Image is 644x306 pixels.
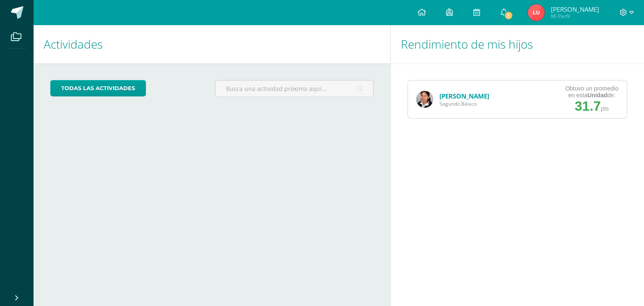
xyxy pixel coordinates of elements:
[528,4,545,21] img: eb5a3562f2482e2b9008b9c7418d037c.png
[575,99,601,114] span: 31.7
[601,105,609,112] span: pts
[50,80,146,96] a: todas las Actividades
[44,25,380,63] h1: Actividades
[504,11,513,20] span: 1
[439,100,489,107] span: Segundo Básico
[416,91,433,108] img: c71b264426e8302a06c5fc70adadc507.png
[551,13,599,20] span: Mi Perfil
[216,80,373,97] input: Busca una actividad próxima aquí...
[551,5,599,13] span: [PERSON_NAME]
[401,25,634,63] h1: Rendimiento de mis hijos
[587,92,607,99] strong: Unidad
[565,85,618,99] div: Obtuvo un promedio en esta de:
[439,92,489,100] a: [PERSON_NAME]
